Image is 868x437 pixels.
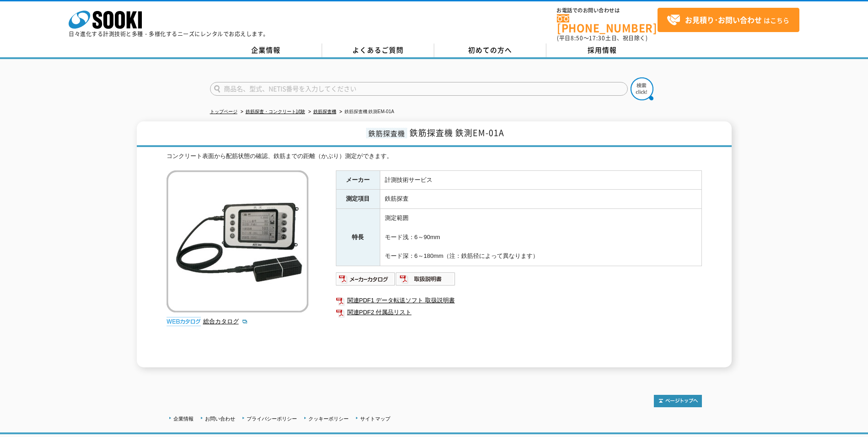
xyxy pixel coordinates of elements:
[167,170,308,312] img: 鉄筋探査機 鉄測EM-01A
[396,278,456,284] a: 取扱説明書
[366,128,407,138] span: 鉄筋探査機
[571,34,583,42] span: 8:50
[69,31,269,37] p: 日々進化する計測技術と多種・多様化するニーズにレンタルでお応えします。
[434,44,546,57] a: 初めての方へ
[313,109,336,114] a: 鉄筋探査機
[322,44,434,57] a: よくあるご質問
[336,170,380,190] th: メーカー
[205,416,235,421] a: お問い合わせ
[203,318,248,325] a: 総合カタログ
[167,152,702,161] div: コンクリート表面から配筋状態の確認、鉄筋までの距離（かぶり）測定ができます。
[210,82,628,96] input: 商品名、型式、NETIS番号を入力してください
[173,416,194,421] a: 企業情報
[557,34,647,42] span: (平日 ～ 土日、祝日除く)
[210,44,322,57] a: 企業情報
[557,14,658,33] a: [PHONE_NUMBER]
[308,416,349,421] a: クッキーポリシー
[336,272,396,286] img: メーカーカタログ
[336,295,702,306] a: 関連PDF1 データ転送ソフト 取扱説明書
[380,170,701,190] td: 計測技術サービス
[336,209,380,266] th: 特長
[557,8,658,13] span: お電話でのお問い合わせは
[167,317,201,326] img: webカタログ
[380,209,701,266] td: 測定範囲 モード浅：6～90mm モード深：6～180mm（注：鉄筋径によって異なります）
[658,8,799,32] a: お見積り･お問い合わせはこちら
[336,278,396,284] a: メーカーカタログ
[410,126,504,139] span: 鉄筋探査機 鉄測EM-01A
[336,306,702,318] a: 関連PDF2 付属品リスト
[246,109,305,114] a: 鉄筋探査・コンクリート試験
[631,77,653,100] img: btn_search.png
[654,395,702,407] img: トップページへ
[546,44,658,57] a: 採用情報
[247,416,297,421] a: プライバシーポリシー
[338,107,394,117] li: 鉄筋探査機 鉄測EM-01A
[360,416,390,421] a: サイトマップ
[468,45,512,55] span: 初めての方へ
[396,272,456,286] img: 取扱説明書
[210,109,237,114] a: トップページ
[667,13,789,27] span: はこちら
[589,34,605,42] span: 17:30
[685,14,762,25] strong: お見積り･お問い合わせ
[336,190,380,209] th: 測定項目
[380,190,701,209] td: 鉄筋探査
